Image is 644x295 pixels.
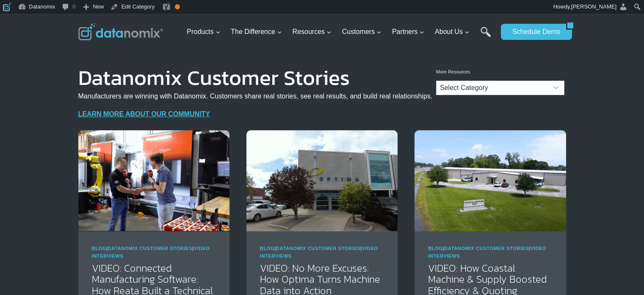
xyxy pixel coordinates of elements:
[435,26,470,37] span: About Us
[92,246,210,258] span: | |
[260,246,275,251] a: Blog
[187,26,220,37] span: Products
[78,23,163,40] img: Datanomix
[436,68,564,76] p: More Resources
[78,71,433,84] h1: Datanomix Customer Stories
[246,130,398,231] img: Discover how Optima Manufacturing uses Datanomix to turn raw machine data into real-time insights...
[183,18,497,46] nav: Primary Navigation
[231,26,282,37] span: The Difference
[78,130,229,231] img: Reata’s Connected Manufacturing Software Ecosystem
[444,246,529,251] a: Datanomix Customer Stories
[276,246,361,251] a: Datanomix Customer Stories
[501,24,566,40] a: Schedule Demo
[428,246,546,258] span: | |
[342,26,381,37] span: Customers
[260,246,378,258] span: | |
[481,27,491,46] a: Search
[78,110,210,118] a: LEARN MORE ABOUT OUR COMMUNITY
[92,246,107,251] a: Blog
[392,26,424,37] span: Partners
[175,4,180,9] div: OK
[78,91,433,102] p: Manufacturers are winning with Datanomix. Customers share real stories, see real results, and bui...
[571,3,616,10] span: [PERSON_NAME]
[108,246,193,251] a: Datanomix Customer Stories
[428,246,443,251] a: Blog
[293,26,332,37] span: Resources
[415,130,566,231] img: Coastal Machine Improves Efficiency & Quotes with Datanomix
